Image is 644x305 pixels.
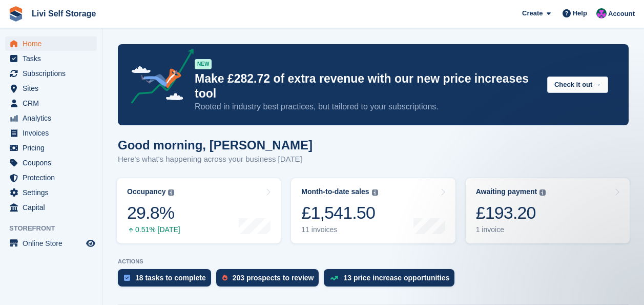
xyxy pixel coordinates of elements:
[301,202,378,223] div: £1,541.50
[122,49,194,107] img: price-adjustments-announcement-icon-8257ccfd72463d97f412b2fc003d46551f7dbcb40ab6d574587a9cd5c0d94...
[23,141,84,155] span: Pricing
[23,66,84,81] span: Subscriptions
[5,66,97,81] a: menu
[9,223,102,234] span: Storefront
[23,111,84,125] span: Analytics
[23,236,84,251] span: Online Store
[118,258,629,265] p: ACTIONS
[476,202,546,223] div: £193.20
[5,96,97,110] a: menu
[23,81,84,96] span: Sites
[23,185,84,200] span: Settings
[216,269,324,292] a: 203 prospects to review
[222,275,227,281] img: prospect-51fa495bee0391a8d652442698ab0144808aea92771e9ea1ae160a38d050c398.svg
[324,269,460,292] a: 13 price increase opportunities
[301,225,378,234] div: 11 invoices
[5,156,97,170] a: menu
[127,202,180,223] div: 29.8%
[372,189,378,196] img: icon-info-grey-7440780725fd019a000dd9b08b2336e03edf1995a4989e88bcd33f0948082b44.svg
[23,96,84,110] span: CRM
[28,5,100,22] a: Livi Self Storage
[85,237,97,250] a: Preview store
[23,170,84,185] span: Protection
[5,185,97,200] a: menu
[5,36,97,51] a: menu
[573,8,587,18] span: Help
[5,126,97,140] a: menu
[5,170,97,185] a: menu
[23,51,84,66] span: Tasks
[195,71,539,101] p: Make £282.72 of extra revenue with our new price increases tool
[118,154,313,165] p: Here's what's happening across your business [DATE]
[233,274,314,282] div: 203 prospects to review
[596,8,607,18] img: Graham Cameron
[23,156,84,170] span: Coupons
[608,9,635,19] span: Account
[330,276,338,280] img: price_increase_opportunities-93ffe204e8149a01c8c9dc8f82e8f89637d9d84a8eef4429ea346261dce0b2c0.svg
[5,81,97,96] a: menu
[23,200,84,215] span: Capital
[5,111,97,125] a: menu
[291,178,455,243] a: Month-to-date sales £1,541.50 11 invoices
[127,187,165,196] div: Occupancy
[135,274,206,282] div: 18 tasks to complete
[522,8,543,18] span: Create
[301,187,369,196] div: Month-to-date sales
[168,189,174,196] img: icon-info-grey-7440780725fd019a000dd9b08b2336e03edf1995a4989e88bcd33f0948082b44.svg
[476,225,546,234] div: 1 invoice
[547,77,608,93] button: Check it out →
[127,225,180,234] div: 0.51% [DATE]
[23,126,84,140] span: Invoices
[343,274,449,282] div: 13 price increase opportunities
[5,141,97,155] a: menu
[5,200,97,215] a: menu
[8,6,24,22] img: stora-icon-8386f47178a22dfd0bd8f6a31ec36ba5ce8667c1dd55bd0f319d3a0aa187defe.svg
[118,138,313,152] h1: Good morning, [PERSON_NAME]
[124,275,130,281] img: task-75834270c22a3079a89374b754ae025e5fb1db73e45f91037f5363f120a921f8.svg
[195,59,212,69] div: NEW
[23,36,84,51] span: Home
[118,269,216,292] a: 18 tasks to complete
[466,178,630,243] a: Awaiting payment £193.20 1 invoice
[539,189,546,196] img: icon-info-grey-7440780725fd019a000dd9b08b2336e03edf1995a4989e88bcd33f0948082b44.svg
[195,101,539,112] p: Rooted in industry best practices, but tailored to your subscriptions.
[117,178,281,243] a: Occupancy 29.8% 0.51% [DATE]
[5,51,97,66] a: menu
[5,236,97,251] a: menu
[476,187,537,196] div: Awaiting payment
